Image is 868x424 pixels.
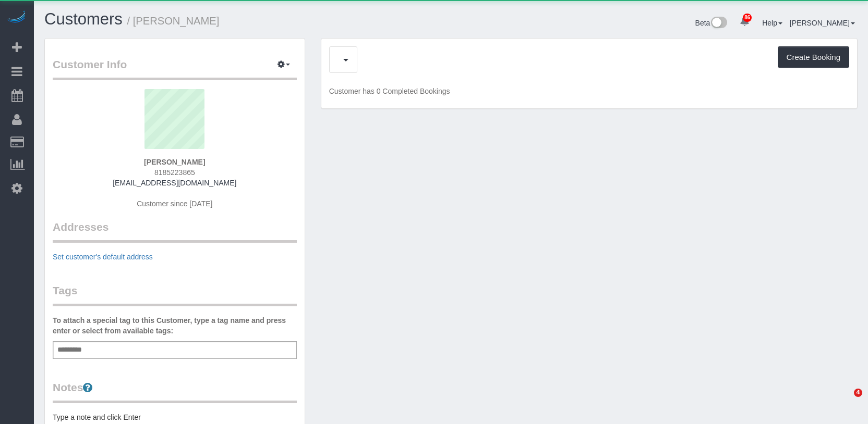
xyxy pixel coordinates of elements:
[762,19,782,27] a: Help
[154,168,195,177] span: 8185223865
[778,46,849,68] button: Create Booking
[53,253,153,261] a: Set customer's default address
[53,57,297,80] legend: Customer Info
[137,199,212,208] span: Customer since [DATE]
[790,19,855,27] a: [PERSON_NAME]
[53,315,297,336] label: To attach a special tag to this Customer, type a tag name and press enter or select from availabl...
[833,389,858,414] iframe: Intercom live chat
[710,17,727,30] img: New interface
[53,412,297,422] pre: Type a note and click Enter
[695,19,728,27] a: Beta
[329,86,849,96] p: Customer has 0 Completed Bookings
[854,389,862,397] span: 4
[144,158,205,166] strong: [PERSON_NAME]
[53,380,297,403] legend: Notes
[113,179,236,187] a: [EMAIL_ADDRESS][DOMAIN_NAME]
[127,15,220,27] small: / [PERSON_NAME]
[53,283,297,306] legend: Tags
[6,10,27,25] img: Automaid Logo
[743,14,752,22] span: 86
[44,10,123,28] a: Customers
[734,10,755,33] a: 86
